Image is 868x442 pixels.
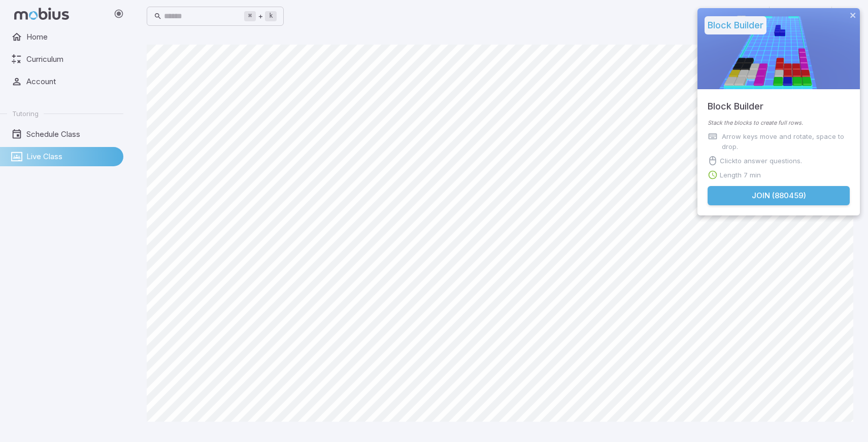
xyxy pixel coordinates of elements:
button: Report an Issue [791,7,810,26]
p: Arrow keys move and rotate, space to drop. [722,131,850,152]
span: Account [26,76,116,87]
span: Live Class [26,151,116,162]
button: close [850,11,857,21]
span: Schedule Class [26,129,116,140]
p: Length 7 min [720,170,761,180]
h5: Block Builder [708,89,763,114]
span: Tutoring [12,109,39,118]
div: Join Activity [697,8,860,215]
button: Join (880459) [708,186,850,205]
span: Home [26,31,116,43]
p: Stack the blocks to create full rows. [708,119,850,127]
div: + [244,10,277,22]
button: Start Drawing on Questions [810,7,829,26]
button: Fullscreen Game [772,7,791,26]
button: Join in Zoom Client [748,7,767,26]
h5: Block Builder [705,16,766,34]
kbd: k [265,11,277,21]
p: Click to answer questions. [720,156,802,166]
kbd: ⌘ [244,11,256,21]
span: Curriculum [26,54,116,65]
